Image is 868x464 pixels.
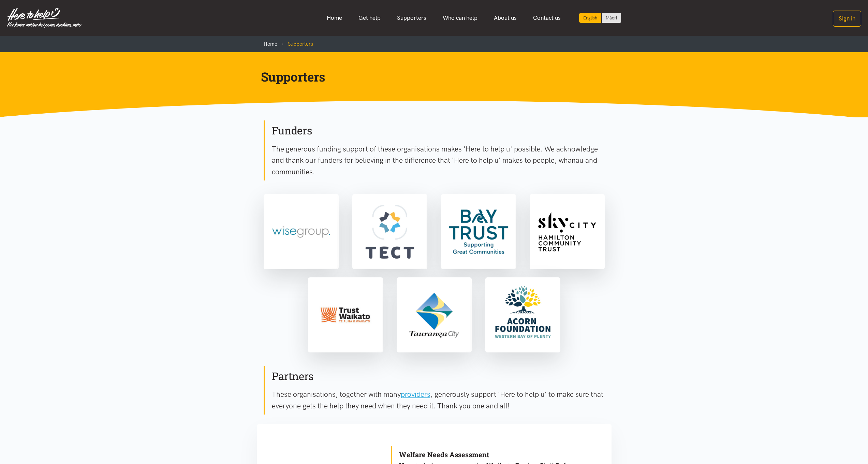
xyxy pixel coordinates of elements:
[352,194,427,269] a: TECT
[399,450,489,459] b: Welfare Needs Assessment
[441,194,516,269] a: Bay Trust
[272,389,605,411] p: These organisations, together with many , generously support 'Here to help u' to make sure that e...
[579,13,621,23] div: Language toggle
[525,11,569,25] a: Contact us
[442,195,515,268] img: Bay Trust
[401,390,430,398] a: providers
[277,40,313,48] li: Supporters
[579,13,602,23] div: Current language
[350,11,389,25] a: Get help
[309,279,382,351] img: Trust Waikato
[602,13,621,23] a: Switch to Te Reo Māori
[531,195,603,268] img: Sky City Community Trust
[261,69,597,85] h1: Supporters
[397,277,472,352] a: Tauranga City Council
[354,195,426,268] img: TECT
[272,369,605,383] h2: Partners
[487,279,559,351] img: Acorn Foundation | Western Bay of Plenty
[486,11,525,25] a: About us
[272,143,605,178] p: The generous funding support of these organisations makes 'Here to help u' possible. We acknowled...
[389,11,435,25] a: Supporters
[530,194,605,269] a: Sky City Community Trust
[833,11,861,27] button: Sign in
[319,11,350,25] a: Home
[308,277,383,352] a: Trust Waikato
[435,11,486,25] a: Who can help
[264,194,339,269] a: Wise Group
[398,279,470,351] img: Tauranga City Council
[7,8,82,28] img: Home
[264,41,277,47] a: Home
[272,124,605,138] h2: Funders
[485,277,560,352] a: Acorn Foundation | Western Bay of Plenty
[265,195,337,268] img: Wise Group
